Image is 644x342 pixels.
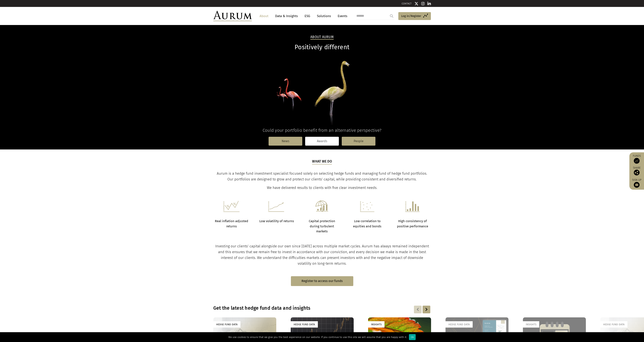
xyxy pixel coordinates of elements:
[215,219,248,228] strong: Real inflation adjusted returns
[388,12,395,20] input: Submit
[310,35,334,40] h2: About Aurum
[213,305,381,311] h3: Get the latest hedge fund data and insights
[336,13,347,20] a: Events
[401,14,421,18] span: Log in/Register
[291,321,318,328] div: Hedge Fund Data
[273,13,300,20] a: Data & Insights
[523,321,539,328] div: Insights
[309,219,335,233] strong: Capital protection during turbulent markets
[631,178,642,188] a: Sign up
[398,12,431,20] a: Log in/Register
[634,182,640,188] img: Sign up to our newsletter
[303,13,312,20] a: ESG
[258,13,270,20] a: About
[409,334,416,340] div: Ok
[267,186,377,190] span: We have delivered results to clients with five clear investment needs.
[213,321,240,328] div: Hedge Fund Data
[353,219,381,228] strong: Low correlation to equities and bonds
[421,2,425,6] img: Instagram icon
[342,137,375,146] a: People
[269,137,302,146] a: News
[631,154,642,164] a: Funds
[305,137,339,146] a: Awards
[213,43,431,51] h1: Positively different
[427,2,431,6] img: Linkedin icon
[397,219,428,228] strong: High consistency of positive performance
[446,321,473,328] div: Hedge Fund Data
[259,219,294,223] strong: Low volatility of returns
[215,244,429,266] span: Investing our clients’ capital alongside our own since [DATE] across multiple market cycles. Auru...
[315,13,333,20] a: Solutions
[402,2,412,5] a: CONTACT
[312,159,332,164] h5: What we do
[634,158,640,164] img: Access Funds
[291,276,353,286] a: Register to access our funds
[631,167,642,175] div: Share
[368,321,384,328] div: Insights
[634,170,640,175] img: Share this post
[213,11,252,21] img: Aurum
[600,321,627,328] div: Hedge Fund Data
[213,128,431,133] h4: Could your portfolio benefit from an alternative perspective?
[217,171,427,181] span: Aurum is a hedge fund investment specialist focused solely on selecting hedge funds and managing ...
[415,2,418,6] img: Twitter icon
